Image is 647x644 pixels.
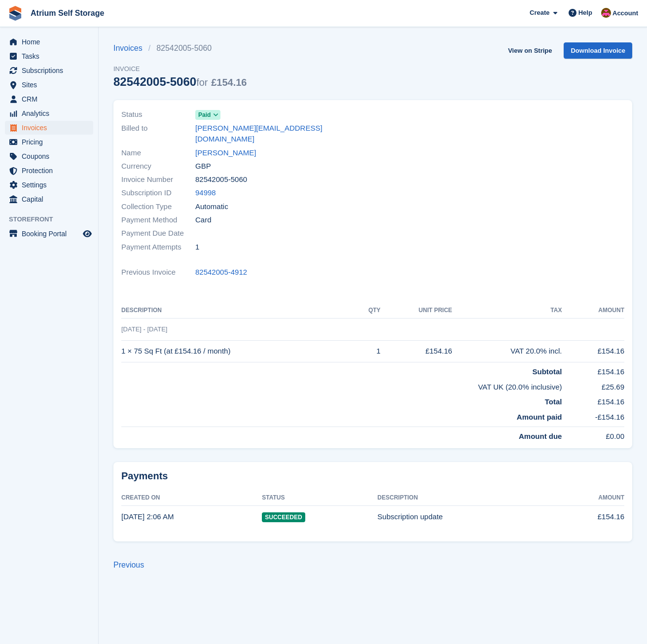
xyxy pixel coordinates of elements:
span: Collection Type [121,201,195,213]
span: Pricing [22,135,81,149]
span: for [196,77,208,88]
span: Payment Due Date [121,228,195,239]
span: Name [121,147,195,159]
span: Invoice Number [121,174,195,185]
a: menu [5,107,93,120]
a: Paid [195,109,220,120]
th: Unit Price [381,303,452,319]
th: Description [121,303,355,319]
span: [DATE] - [DATE] [121,325,167,333]
th: Amount [562,303,624,319]
td: £25.69 [562,378,624,393]
a: Invoices [113,42,148,54]
a: menu [5,149,93,163]
span: Tasks [22,49,81,63]
span: Booking Portal [22,227,81,241]
span: Account [612,8,638,18]
span: Currency [121,161,195,172]
td: £154.16 [562,340,624,362]
img: stora-icon-8386f47178a22dfd0bd8f6a31ec36ba5ce8667c1dd55bd0f319d3a0aa187defe.svg [8,6,23,21]
a: Atrium Self Storage [27,5,108,21]
span: Paid [198,110,211,119]
a: menu [5,92,93,106]
span: Payment Attempts [121,242,195,253]
span: Settings [22,178,81,192]
span: Succeeded [262,512,305,522]
time: 2025-09-26 01:06:51 UTC [121,512,174,521]
a: View on Stripe [504,42,556,59]
span: Billed to [121,123,195,145]
a: menu [5,178,93,192]
a: menu [5,192,93,206]
a: Previous [113,561,144,569]
span: Sites [22,78,81,92]
a: menu [5,49,93,63]
td: Subscription update [377,506,552,528]
span: Previous Invoice [121,267,195,278]
strong: Amount paid [517,413,562,421]
a: menu [5,121,93,135]
span: Payment Method [121,215,195,226]
a: [PERSON_NAME][EMAIL_ADDRESS][DOMAIN_NAME] [195,123,367,145]
strong: Subtotal [532,367,562,376]
span: 82542005-5060 [195,174,247,185]
span: Subscriptions [22,64,81,77]
th: Description [377,490,552,506]
a: Preview store [81,228,93,240]
a: menu [5,135,93,149]
a: menu [5,164,93,178]
span: Help [578,8,592,18]
span: Capital [22,192,81,206]
td: VAT UK (20.0% inclusive) [121,378,562,393]
a: Download Invoice [564,42,632,59]
td: £154.16 [381,340,452,362]
th: Amount [553,490,624,506]
a: menu [5,64,93,77]
span: Status [121,109,195,120]
td: £154.16 [562,393,624,408]
a: menu [5,227,93,241]
a: 94998 [195,187,216,199]
span: 1 [195,242,199,253]
h2: Payments [121,470,624,482]
th: QTY [355,303,381,319]
span: £154.16 [211,77,247,88]
span: CRM [22,92,81,106]
span: Invoices [22,121,81,135]
th: Status [262,490,377,506]
span: Home [22,35,81,49]
span: Create [530,8,549,18]
td: 1 [355,340,381,362]
td: £154.16 [562,362,624,378]
span: Subscription ID [121,187,195,199]
a: menu [5,78,93,92]
th: Tax [452,303,562,319]
td: £0.00 [562,427,624,442]
a: menu [5,35,93,49]
span: Coupons [22,149,81,163]
a: 82542005-4912 [195,267,247,278]
span: Automatic [195,201,228,213]
strong: Total [545,397,562,406]
span: Invoice [113,64,247,74]
div: VAT 20.0% incl. [452,346,562,357]
span: Protection [22,164,81,178]
td: £154.16 [553,506,624,528]
span: Card [195,215,212,226]
strong: Amount due [519,432,562,440]
div: 82542005-5060 [113,75,247,88]
a: [PERSON_NAME] [195,147,256,159]
span: Storefront [9,215,98,224]
th: Created On [121,490,262,506]
td: 1 × 75 Sq Ft (at £154.16 / month) [121,340,355,362]
img: Mark Rhodes [601,8,611,18]
nav: breadcrumbs [113,42,247,54]
td: -£154.16 [562,408,624,427]
span: Analytics [22,107,81,120]
span: GBP [195,161,211,172]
